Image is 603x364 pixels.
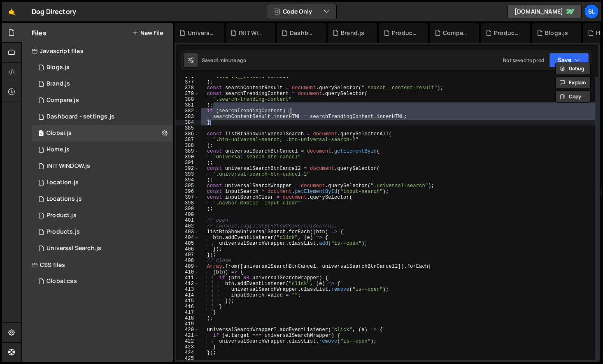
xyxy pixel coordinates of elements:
[47,97,79,104] div: Compare.js
[47,130,72,137] div: Global.js
[503,57,544,64] div: Not saved to prod
[555,77,591,89] button: Explain
[47,80,70,88] div: Brand.js
[176,79,199,85] div: 377
[176,200,199,206] div: 398
[32,174,173,191] : 16220/43679.js
[32,125,173,141] div: 16220/43681.js
[176,241,199,246] div: 405
[176,143,199,148] div: 388
[176,310,199,315] div: 417
[176,137,199,143] div: 387
[32,92,173,109] div: 16220/44328.js
[176,177,199,183] div: 394
[176,85,199,91] div: 378
[176,148,199,154] div: 389
[176,275,199,281] div: 411
[176,102,199,108] div: 381
[176,183,199,189] div: 395
[47,228,80,236] div: Products.js
[176,189,199,195] div: 396
[132,30,163,36] button: New File
[39,131,44,137] span: 1
[176,218,199,223] div: 401
[32,191,173,207] div: 16220/43680.js
[555,63,591,75] button: Debug
[176,356,199,362] div: 425
[176,114,199,120] div: 383
[176,304,199,310] div: 416
[176,258,199,264] div: 408
[176,281,199,287] div: 412
[47,195,82,203] div: Locations.js
[176,160,199,166] div: 391
[47,179,79,186] div: Location.js
[176,338,199,344] div: 422
[32,207,173,224] div: 16220/44393.js
[176,264,199,269] div: 409
[267,4,336,19] button: Code Only
[32,59,173,76] div: 16220/44321.js
[176,292,199,298] div: 414
[290,29,316,37] div: Dashboard - settings.js
[176,269,199,275] div: 410
[176,252,199,258] div: 407
[176,321,199,327] div: 419
[176,287,199,292] div: 413
[47,146,70,153] div: Home.js
[176,246,199,252] div: 406
[47,113,114,121] div: Dashboard - settings.js
[32,109,173,125] div: 16220/44476.js
[176,333,199,338] div: 421
[47,278,77,285] div: Global.css
[22,257,173,273] div: CSS files
[2,2,22,21] a: 🤙
[555,90,591,103] button: Copy
[176,166,199,172] div: 392
[176,172,199,177] div: 393
[32,7,76,16] div: Dog Directory
[22,43,173,59] div: Javascript files
[47,64,70,71] div: Blogs.js
[392,29,418,37] div: Product.js
[32,224,173,240] div: 16220/44324.js
[176,154,199,160] div: 390
[176,131,199,137] div: 386
[239,29,265,37] div: INIT WINDOW.js
[443,29,469,37] div: Compare.js
[176,298,199,304] div: 415
[47,245,101,252] div: Universal Search.js
[176,195,199,200] div: 397
[176,344,199,350] div: 423
[176,125,199,131] div: 385
[176,223,199,229] div: 402
[545,29,568,37] div: Blogs.js
[32,28,47,37] h2: Files
[176,235,199,241] div: 404
[549,53,589,67] button: Save
[584,4,599,19] a: Bl
[176,327,199,333] div: 420
[176,315,199,321] div: 418
[494,29,520,37] div: Products.js
[32,76,173,92] div: 16220/44394.js
[217,57,246,64] div: 1 minute ago
[176,97,199,102] div: 380
[32,273,173,290] div: 16220/43682.css
[508,4,582,19] a: [DOMAIN_NAME]
[176,229,199,235] div: 403
[176,120,199,125] div: 384
[32,240,173,257] div: 16220/45124.js
[32,141,173,158] div: 16220/44319.js
[341,29,364,37] div: Brand.js
[32,158,173,174] div: 16220/44477.js
[188,29,214,37] div: Universal Search.js
[176,212,199,218] div: 400
[176,108,199,114] div: 382
[47,212,77,219] div: Product.js
[176,350,199,356] div: 424
[176,91,199,97] div: 379
[202,57,246,64] div: Saved
[176,206,199,212] div: 399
